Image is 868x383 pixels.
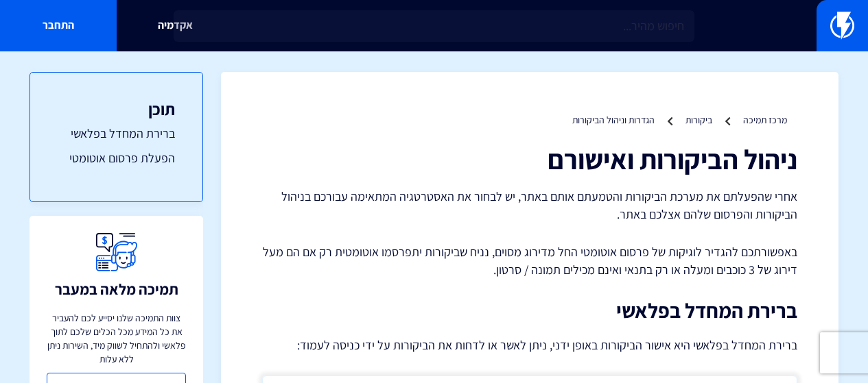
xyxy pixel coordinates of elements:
p: צוות התמיכה שלנו יסייע לכם להעביר את כל המידע מכל הכלים שלכם לתוך פלאשי ולהתחיל לשווק מיד, השירות... [47,311,186,366]
p: ברירת המחדל בפלאשי היא אישור הביקורות באופן ידני, ניתן לאשר או לדחות את הביקורות על ידי כניסה לעמוד: [262,336,797,355]
p: אחרי שהפעלתם את מערכת הביקורות והטמעתם אותם באתר, יש לבחור את האסטרטגיה המתאימה עבורכם בניהול הבי... [262,188,797,223]
h1: ניהול הביקורות ואישורם [262,144,797,174]
h3: תוכן [58,100,175,118]
input: חיפוש מהיר... [174,10,694,42]
h2: ברירת המחדל בפלאשי [262,299,797,322]
p: באפשורתכם להגדיר לוגיקות של פרסום אוטומטי החל מדירוג מסוים, נניח שביקורות יתפרסמו אוטומטית רק אם ... [262,243,797,278]
a: הפעלת פרסום אוטומטי [58,149,175,167]
a: הגדרות וניהול הביקורות [572,114,655,126]
a: ברירת המחדל בפלאשי [58,125,175,143]
a: מרכז תמיכה [743,114,787,126]
a: ביקורות [685,114,712,126]
h3: תמיכה מלאה במעבר [55,281,178,297]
